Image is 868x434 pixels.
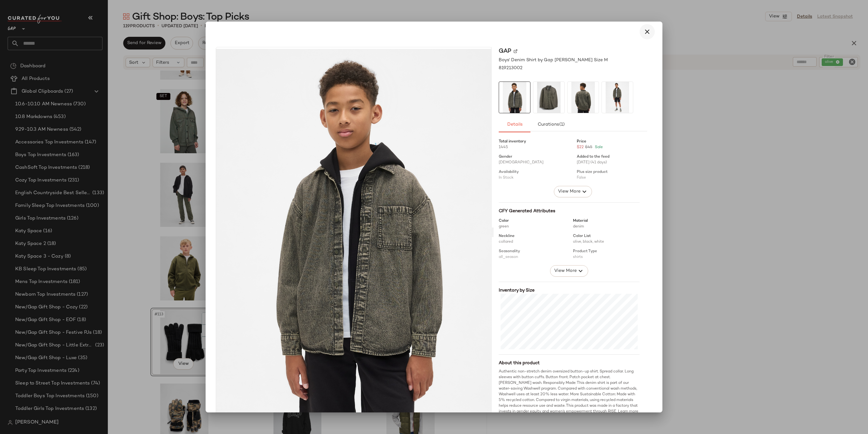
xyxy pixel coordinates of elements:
[554,186,592,197] button: View More
[499,287,640,294] div: Inventory by Size
[602,82,633,113] img: cn59867512.jpg
[533,82,564,113] img: cn59866919.jpg
[559,122,565,127] span: (1)
[499,65,523,71] span: 819213002
[499,208,640,214] div: CFY Generated Attributes
[507,122,522,127] span: Details
[568,82,599,113] img: cn59867423.jpg
[499,47,511,56] span: Gap
[216,49,491,416] img: cn60087208.jpg
[499,57,608,63] span: Boys' Denim Shirt by Gap [PERSON_NAME] Size M
[514,49,517,53] img: svg%3e
[554,267,577,275] span: View More
[537,122,565,127] span: Curations
[558,188,581,195] span: View More
[550,265,588,277] button: View More
[499,369,640,426] div: Authentic non-stretch denim oversized button-up shirt. Spread collar. Long sleeves with button cu...
[499,82,530,113] img: cn60087208.jpg
[499,360,640,366] div: About this product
